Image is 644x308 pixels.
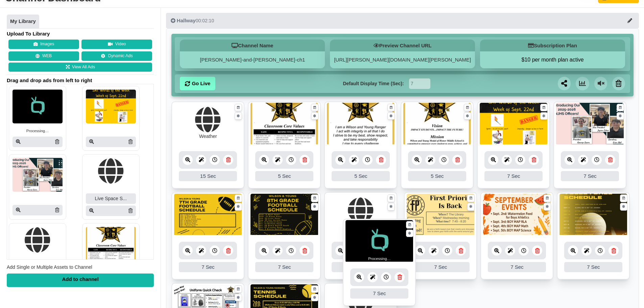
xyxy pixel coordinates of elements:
small: Processing… [368,256,391,262]
div: Add to channel [7,274,154,287]
img: 1786.025 kb [327,103,395,145]
div: [PERSON_NAME]-and-[PERSON_NAME]-ch1 [180,51,325,68]
small: Processing… [26,128,49,134]
button: Hallway00:02:10 [166,13,639,28]
div: 7 Sec [255,262,313,272]
label: Default Display Time (Sec): [343,80,404,87]
a: View All Ads [8,63,152,72]
a: Dynamic Ads [81,51,152,61]
img: 2.760 mb [483,194,551,236]
iframe: Chat Widget [610,276,644,308]
div: 7 Sec [179,262,237,272]
button: Images [8,40,79,49]
div: 15 Sec [332,262,390,272]
img: Sign stream loading animation [13,90,63,123]
div: Weather [199,133,217,140]
div: 7 Sec [561,171,619,181]
button: WEB [8,51,79,61]
div: 5 Sec [332,171,390,181]
div: Live Space S... [86,193,136,204]
a: My Library [7,15,39,29]
span: Drag and drop ads from left to right [7,77,154,84]
div: 5 Sec [255,171,313,181]
h5: Channel Name [180,40,325,51]
div: 15 Sec [179,171,237,181]
a: Go Live [180,77,215,90]
img: 27.450 mb [480,103,547,145]
div: 7 Sec [350,288,408,299]
button: $10 per month plan active [480,56,625,63]
div: 7 Sec [484,171,543,181]
img: 8.781 mb [174,194,242,236]
a: [URL][PERSON_NAME][DOMAIN_NAME][PERSON_NAME] [334,57,471,63]
span: Add Single or Multiple Assets to Channel [7,264,92,270]
img: P250x250 image processing20250922 1639111 2urozq [86,90,136,123]
input: Seconds [409,78,430,89]
h4: Upload To Library [7,30,154,37]
button: Video [81,40,152,49]
h5: Subscription Plan [480,40,625,51]
h5: Preview Channel URL [330,40,475,51]
div: 7 Sec [488,262,546,272]
div: 7 Sec [564,262,622,272]
img: P250x250 image processing20250908 996236 93wvux [86,227,136,261]
img: Sign stream loading animation [345,220,413,262]
div: 00:02:10 [171,17,214,24]
img: 842.610 kb [559,194,627,236]
img: 1788.290 kb [403,103,471,145]
img: 13.968 mb [251,194,318,236]
div: 7 Sec [411,262,470,272]
span: Hallway [177,18,196,23]
img: 92.625 kb [407,194,474,236]
img: 1802.340 kb [251,103,318,145]
div: 5 Sec [408,171,466,181]
img: 644.695 kb [556,103,624,145]
img: P250x250 image processing20250915 1593173 1dggp69 [13,158,63,192]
